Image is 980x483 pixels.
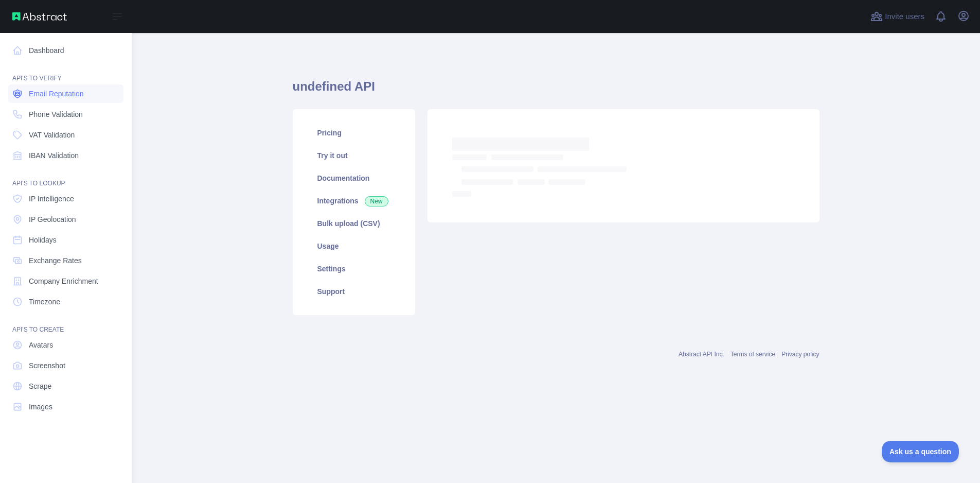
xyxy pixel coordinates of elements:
span: Avatars [29,340,53,350]
a: Holidays [8,231,123,249]
span: Phone Validation [29,109,83,119]
a: Documentation [305,167,403,189]
span: Screenshot [29,360,65,371]
a: Timezone [8,292,123,311]
a: Screenshot [8,356,123,375]
span: Holidays [29,235,57,245]
a: Abstract API Inc. [679,351,724,358]
span: VAT Validation [29,130,75,140]
a: VAT Validation [8,126,123,144]
div: API'S TO LOOKUP [8,167,123,187]
a: Company Enrichment [8,272,123,290]
a: Settings [305,257,403,280]
a: Pricing [305,122,403,144]
div: API'S TO VERIFY [8,62,123,82]
span: Company Enrichment [29,276,98,286]
span: Exchange Rates [29,255,82,266]
a: Privacy policy [781,351,819,358]
a: Integrations New [305,189,403,212]
span: IP Geolocation [29,214,76,225]
a: Images [8,398,123,416]
a: IP Geolocation [8,210,123,229]
a: IP Intelligence [8,189,123,208]
span: Timezone [29,297,60,307]
a: IBAN Validation [8,146,123,165]
a: Email Reputation [8,84,123,103]
a: Try it out [305,144,403,167]
a: Exchange Rates [8,251,123,270]
h1: undefined API [293,78,819,103]
iframe: Toggle Customer Support [882,441,959,462]
a: Usage [305,235,403,257]
a: Bulk upload (CSV) [305,212,403,235]
a: Dashboard [8,41,123,60]
img: Abstract API [12,12,67,21]
span: New [365,196,388,206]
button: Invite users [868,8,926,25]
span: Invite users [885,11,924,23]
a: Support [305,280,403,303]
a: Avatars [8,336,123,354]
span: Scrape [29,381,51,391]
a: Phone Validation [8,105,123,124]
a: Terms of service [730,351,775,358]
span: IP Intelligence [29,194,74,204]
span: Images [29,402,52,412]
a: Scrape [8,377,123,395]
span: IBAN Validation [29,150,79,161]
div: API'S TO CREATE [8,313,123,334]
span: Email Reputation [29,89,84,99]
